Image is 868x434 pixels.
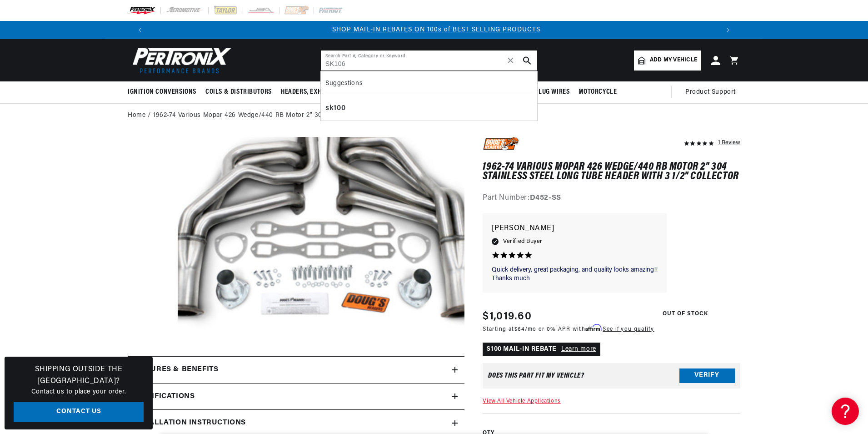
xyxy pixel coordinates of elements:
nav: breadcrumbs [128,111,740,121]
h3: Shipping Outside the [GEOGRAPHIC_DATA]? [14,364,144,387]
p: Quick delivery, great packaging, and quality looks amazing!! Thanks much [492,266,658,283]
span: Product Support [685,87,736,97]
h1: 1962-74 Various Mopar 426 Wedge/440 RB Motor 2" 304 Stainless Steel Long Tube Header with 3 1/2" ... [483,162,740,181]
span: $1,019.60 [483,308,532,325]
span: $64 [514,327,525,332]
button: search button [517,50,537,71]
summary: Specifications [128,384,464,410]
img: Pertronix [128,45,232,76]
button: Translation missing: en.sections.announcements.previous_announcement [131,21,149,39]
span: Coils & Distributors [205,87,272,97]
summary: Features & Benefits [128,357,464,383]
button: Verify [679,368,735,383]
a: Contact Us [14,402,144,423]
span: Out of Stock [658,308,713,320]
span: Headers, Exhausts & Components [281,87,387,97]
div: 1 Review [718,137,740,148]
summary: Ignition Conversions [128,81,201,103]
a: Home [128,111,145,121]
span: Verified Buyer [503,237,542,247]
summary: Coils & Distributors [201,81,276,103]
summary: Motorcycle [574,81,621,103]
a: 1962-74 Various Mopar 426 Wedge/440 RB Motor 2" 304 Stainless Steel Long Tube Header with 3 1/2" ... [153,111,494,121]
div: Part Number: [483,192,740,204]
span: Affirm [585,324,601,331]
div: Does This part fit My vehicle? [488,372,584,379]
span: Spark Plug Wires [514,87,570,97]
p: [PERSON_NAME] [492,222,658,235]
div: 2 of 3 [151,25,721,35]
span: Add my vehicle [650,56,697,65]
span: Motorcycle [579,87,617,97]
a: Learn more [561,346,596,353]
p: $100 MAIL-IN REBATE [483,343,600,356]
media-gallery: Gallery Viewer [128,137,464,338]
h2: Installation instructions [132,417,246,429]
a: View All Vehicle Applications [483,399,560,404]
slideshow-component: Translation missing: en.sections.announcements.announcement_bar [105,21,763,39]
strong: D452-SS [530,194,561,202]
summary: Product Support [685,81,740,103]
h2: Features & Benefits [132,364,218,376]
p: Starting at /mo or 0% APR with . [483,325,654,333]
span: Ignition Conversions [128,87,196,97]
input: Search Part #, Category or Keyword [321,50,537,71]
div: Announcement [151,25,721,35]
h2: Specifications [132,391,195,403]
summary: Headers, Exhausts & Components [276,81,392,103]
a: Add my vehicle [634,50,701,71]
button: Translation missing: en.sections.announcements.next_announcement [719,21,737,39]
p: Contact us to place your order. [14,387,144,397]
div: sk100 [325,101,533,116]
summary: Spark Plug Wires [510,81,574,103]
a: See if you qualify - Learn more about Affirm Financing (opens in modal) [603,327,654,332]
div: Suggestions [325,76,533,94]
a: SHOP MAIL-IN REBATES ON 100s of BEST SELLING PRODUCTS [332,26,540,33]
